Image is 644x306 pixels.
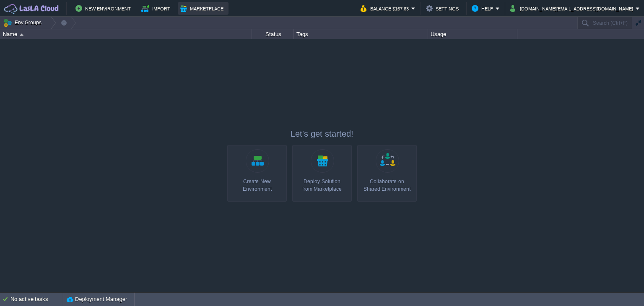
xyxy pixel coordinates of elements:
[227,145,287,202] a: Create New Environment
[510,3,636,13] button: [DOMAIN_NAME][EMAIL_ADDRESS][DOMAIN_NAME]
[180,3,226,13] button: Marketplace
[361,3,411,13] button: Balance $167.63
[294,29,428,39] div: Tags
[357,145,417,202] a: Collaborate onShared Environment
[292,145,352,202] a: Deploy Solutionfrom Marketplace
[3,3,60,14] img: LasLA Cloud
[360,178,414,193] div: Collaborate on Shared Environment
[67,295,127,303] button: Deployment Manager
[230,178,284,193] div: Create New Environment
[227,128,417,140] p: Let's get started!
[252,29,293,39] div: Status
[141,3,173,13] button: Import
[426,3,461,13] button: Settings
[20,34,23,36] img: AMDAwAAAACH5BAEAAAAALAAAAAABAAEAAAICRAEAOw==
[10,293,63,306] div: No active tasks
[295,178,349,193] div: Deploy Solution from Marketplace
[1,29,252,39] div: Name
[428,29,517,39] div: Usage
[3,17,44,29] button: Env Groups
[472,3,496,13] button: Help
[75,3,133,13] button: New Environment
